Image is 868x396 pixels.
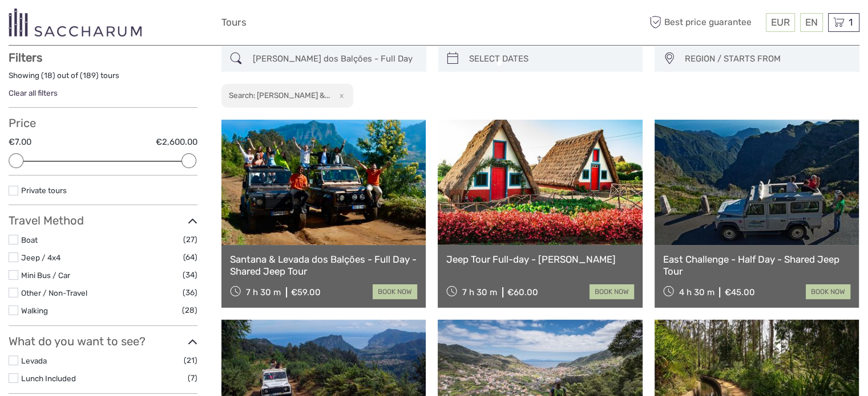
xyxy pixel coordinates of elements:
img: 3281-7c2c6769-d4eb-44b0-bed6-48b5ed3f104e_logo_small.png [9,9,142,36]
span: 7 h 30 m [246,287,281,297]
div: €60.00 [507,287,538,297]
span: (36) [183,286,197,299]
span: (27) [183,233,197,246]
button: x [332,89,347,101]
span: (7) [188,371,197,385]
a: Jeep / 4x4 [21,253,60,262]
a: Clear all filters [9,88,58,97]
span: 7 h 30 m [462,287,497,297]
label: 189 [83,70,96,81]
div: €45.00 [724,287,754,297]
a: Walking [21,306,48,315]
label: €2,600.00 [156,136,197,148]
button: REGION / STARTS FROM [680,50,854,68]
a: Levada [21,356,47,365]
input: SEARCH [248,49,421,69]
a: Tours [221,14,247,31]
div: €59.00 [291,287,321,297]
button: Open LiveChat chat widget [131,18,145,31]
a: Private tours [21,186,67,195]
span: (34) [183,268,197,281]
a: Mini Bus / Car [21,271,70,280]
span: 1 [847,17,854,28]
span: 4 h 30 m [679,287,714,297]
label: 18 [44,70,53,81]
a: book now [590,284,634,299]
input: SELECT DATES [465,49,637,69]
span: (28) [182,304,197,317]
a: Lunch Included [21,374,76,383]
a: Santana & Levada dos Balções - Full Day - Shared Jeep Tour [230,254,417,277]
a: book now [373,284,417,299]
span: (21) [184,354,197,367]
strong: Filters [9,51,42,64]
p: We're away right now. Please check back later! [16,20,129,29]
a: book now [806,284,850,299]
span: (64) [183,251,197,264]
h3: Price [9,116,197,130]
a: Other / Non-Travel [21,288,87,297]
h3: What do you want to see? [9,334,197,348]
a: Jeep Tour Full-day - [PERSON_NAME] [446,254,633,265]
div: Showing ( ) out of ( ) tours [9,70,197,88]
a: East Challenge - Half Day - Shared Jeep Tour [663,254,850,277]
span: EUR [771,17,790,28]
a: Boat [21,235,38,244]
div: EN [800,13,823,32]
h3: Travel Method [9,214,197,227]
span: Best price guarantee [647,13,763,32]
label: €7.00 [9,136,31,148]
h2: Search: [PERSON_NAME] &... [229,91,330,100]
